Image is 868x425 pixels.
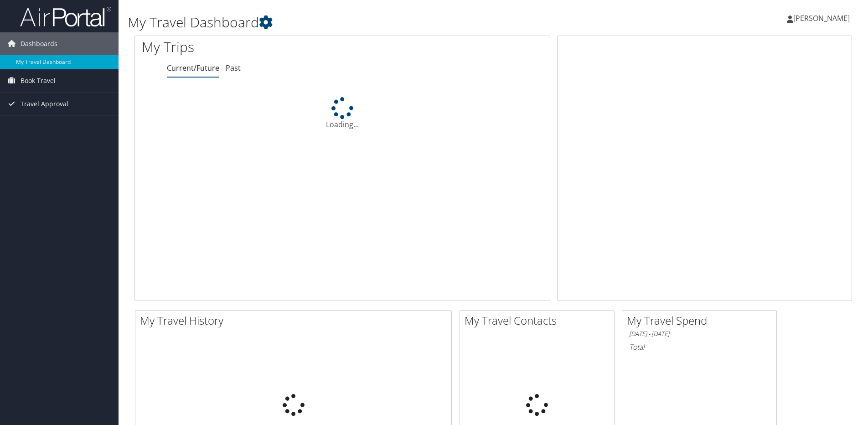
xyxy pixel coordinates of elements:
span: Dashboards [21,32,57,55]
h2: My Travel History [140,313,451,328]
div: Loading... [135,97,550,130]
h1: My Travel Dashboard [128,13,615,32]
a: Past [226,63,241,73]
h1: My Trips [142,37,370,57]
span: [PERSON_NAME] [793,13,850,23]
span: Book Travel [21,69,56,92]
h6: [DATE] - [DATE] [629,330,770,338]
img: airportal-logo.png [20,6,111,27]
a: [PERSON_NAME] [787,5,859,32]
span: Travel Approval [21,93,68,115]
h2: My Travel Spend [627,313,776,328]
a: Current/Future [167,63,219,73]
h2: My Travel Contacts [465,313,614,328]
h6: Total [629,342,770,352]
